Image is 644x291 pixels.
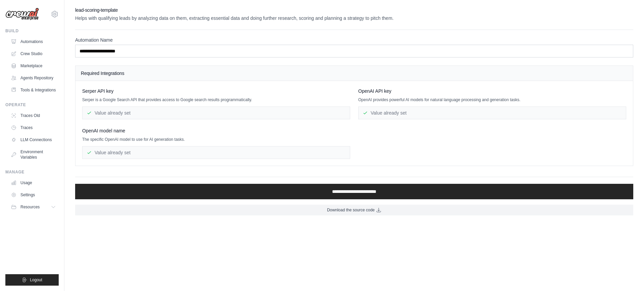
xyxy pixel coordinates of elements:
div: Manage [5,169,59,175]
span: OpenAI model name [82,127,125,134]
div: Value already set [82,146,350,159]
span: Serper API key [82,88,113,94]
div: Value already set [82,107,350,119]
div: Value already set [358,107,626,119]
span: Download the source code [327,207,375,213]
div: Build [5,28,59,34]
a: Environment Variables [8,147,59,163]
a: Download the source code [75,205,633,215]
label: Automation Name [75,37,633,43]
a: Agents Repository [8,73,59,83]
a: Crew Studio [8,48,59,59]
p: Serper is a Google Search API that provides access to Google search results programmatically. [82,97,350,102]
a: Automations [8,36,59,47]
h2: lead-scoring-template [75,7,633,13]
p: Helps with qualifying leads by analyzing data on them, extracting essential data and doing furthe... [75,15,633,22]
p: The specific OpenAI model to use for AI generation tasks. [82,137,350,142]
a: Settings [8,190,59,200]
p: OpenAI provides powerful AI models for natural language processing and generation tasks. [358,97,626,102]
a: Traces Old [8,110,59,121]
h4: Required Integrations [81,70,628,77]
a: Traces [8,122,59,133]
img: Logo [5,8,39,20]
div: Operate [5,102,59,108]
a: LLM Connections [8,134,59,145]
span: OpenAI API key [358,88,391,94]
a: Usage [8,177,59,188]
a: Marketplace [8,60,59,71]
span: Logout [30,277,42,283]
button: Logout [5,274,59,286]
button: Resources [8,202,59,212]
span: Resources [20,204,40,210]
a: Tools & Integrations [8,85,59,95]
